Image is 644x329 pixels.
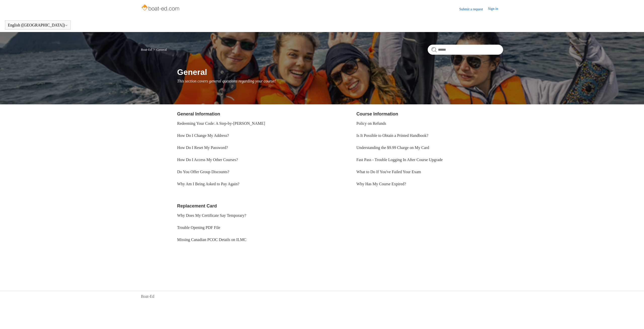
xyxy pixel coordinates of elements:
img: Boat-Ed Help Center home page [141,3,181,13]
input: Search [428,45,503,55]
a: Why Does My Certificate Say Temporary? [177,213,246,218]
a: How Do I Access My Other Courses? [177,158,238,162]
a: Understanding the $9.99 Charge on My Card [356,145,429,150]
li: Boat-Ed [141,48,153,51]
a: Is It Possible to Obtain a Printed Handbook? [356,133,428,138]
p: This section covers general questions regarding your course! [177,78,503,84]
li: General [153,48,167,51]
a: Boat-Ed [141,48,152,51]
a: Replacement Card [177,203,217,208]
h1: General [177,66,503,78]
button: English ([GEOGRAPHIC_DATA]) [8,23,68,27]
a: Do You Offer Group Discounts? [177,170,229,174]
a: Why Has My Course Expired? [356,182,406,186]
a: How Do I Change My Address? [177,133,229,138]
a: Trouble Opening PDF File [177,225,220,230]
a: Why Am I Being Asked to Pay Again? [177,182,239,186]
a: Submit a request [459,7,488,12]
a: Sign in [488,6,503,12]
a: Redeeming Your Code: A Step-by-[PERSON_NAME] [177,121,265,126]
a: What to Do If You've Failed Your Exam [356,170,421,174]
a: Missing Canadian PCOC Details on ILMC [177,237,246,242]
a: How Do I Reset My Password? [177,145,228,150]
a: General Information [177,111,220,116]
a: Course Information [356,111,398,116]
a: Fast Pass - Trouble Logging In After Course Upgrade [356,158,443,162]
a: Policy on Refunds [356,121,386,126]
a: Boat-Ed [141,293,154,300]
